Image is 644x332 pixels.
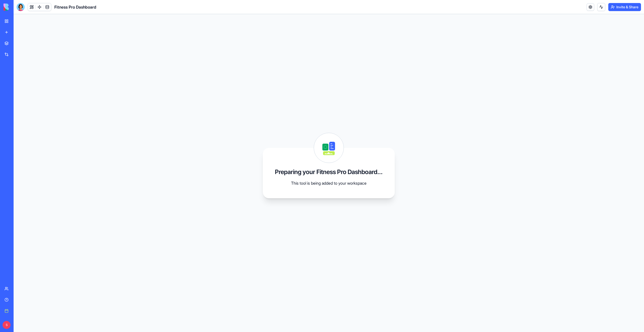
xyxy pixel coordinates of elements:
[4,4,35,11] img: logo
[3,321,11,329] span: S
[608,3,641,11] button: Invite & Share
[275,168,383,176] h3: Preparing your Fitness Pro Dashboard...
[278,180,379,186] p: This tool is being added to your workspace
[54,4,96,10] span: Fitness Pro Dashboard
